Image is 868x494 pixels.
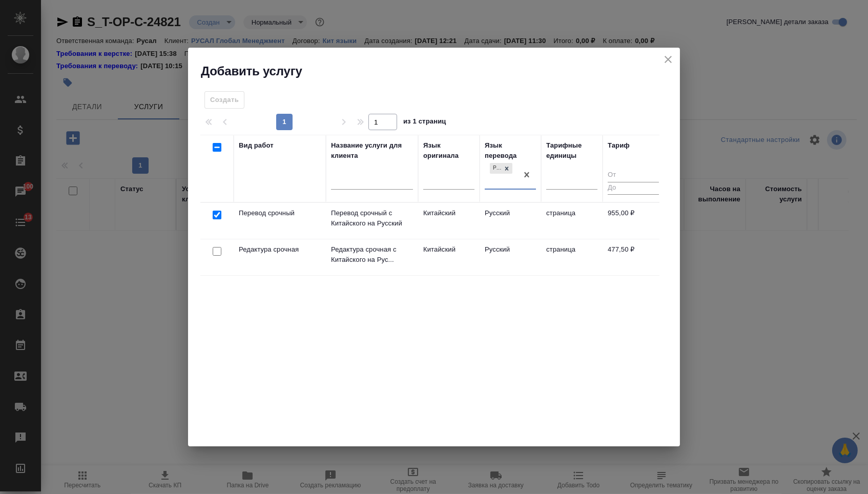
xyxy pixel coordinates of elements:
[239,140,274,151] div: Вид работ
[603,203,664,239] td: 955,00 ₽
[423,140,474,161] div: Язык оригинала
[541,239,603,275] td: страница
[546,140,597,161] div: Тарифные единицы
[403,115,446,130] span: из 1 страниц
[485,140,536,161] div: Язык перевода
[660,52,676,67] button: close
[239,208,321,218] p: Перевод срочный
[331,208,413,229] p: Перевод срочный с Китайского на Русский
[489,162,513,175] div: Русский
[608,140,630,151] div: Тариф
[239,244,321,255] p: Редактура срочная
[418,239,480,275] td: Китайский
[418,203,480,239] td: Китайский
[608,169,659,182] input: От
[331,244,413,265] p: Редактура срочная с Китайского на Рус...
[331,140,413,161] div: Название услуги для клиента
[541,203,603,239] td: страница
[480,239,541,275] td: Русский
[603,239,664,275] td: 477,50 ₽
[608,182,659,195] input: До
[490,163,501,174] div: Русский
[201,63,680,79] h2: Добавить услугу
[480,203,541,239] td: Русский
